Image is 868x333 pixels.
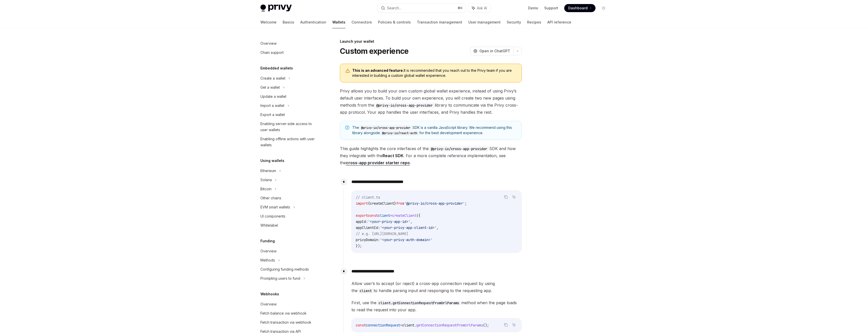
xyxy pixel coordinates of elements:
h5: Embedded wallets [260,65,293,71]
a: Other chains [256,194,321,203]
div: Enabling offline actions with user wallets [260,136,318,148]
a: Transaction management [417,16,462,28]
div: Prompting users to fund [260,275,300,281]
div: Fetch transaction via webhook [260,319,311,325]
a: cross-app provider starter repo [346,160,410,165]
a: Export a wallet [256,110,321,119]
span: const [368,213,378,218]
a: Welcome [260,16,277,28]
a: Demo [528,6,538,11]
button: Search...⌘K [377,4,466,13]
span: First, use the method when the page loads to read the request into your app. [351,299,522,313]
span: This guide highlights the core interfaces of the SDK and how they integrate with the . For a more... [340,145,522,166]
a: Basics [283,16,294,28]
div: Import a wallet [260,103,284,109]
div: Methods [260,257,275,263]
span: , [410,219,412,224]
svg: Note [345,126,349,130]
span: = [390,213,392,218]
div: Enabling server-side access to user wallets [260,121,318,133]
span: client [378,213,390,218]
b: This is an advanced feature. [352,68,404,73]
code: client.getConnectionRequestFromUrlParams [376,300,461,306]
span: // client.ts [356,195,380,200]
span: export [356,213,368,218]
div: Overview [260,301,277,307]
button: Toggle dark mode [600,4,608,12]
span: '<your-privy-app-client-id>' [380,225,437,230]
a: Policies & controls [378,16,411,28]
a: Support [544,6,558,11]
span: ({ [416,213,420,218]
span: Allow user’s to accept (or reject) a cross-app connection request by using the to handle parsing ... [351,280,522,294]
a: API reference [547,16,571,28]
span: client [402,323,414,327]
span: Ask AI [477,6,487,11]
button: Copy the contents from the code block [503,194,509,200]
div: Solana [260,177,272,183]
a: Connectors [351,16,372,28]
span: getConnectionRequestFromUrlParams [416,323,483,327]
span: '<your-privy-app-id>' [368,219,410,224]
span: '<your-privy-auth-domain>' [380,237,432,242]
div: UI components [260,213,285,219]
span: , [437,225,439,230]
h5: Using wallets [260,158,284,164]
a: Dashboard [564,4,595,12]
a: UI components [256,212,321,221]
div: Export a wallet [260,112,285,118]
code: @privy-io/cross-app-provider [359,125,413,130]
span: (); [483,323,489,327]
button: Open in ChatGPT [470,47,513,55]
div: Overview [260,40,277,46]
div: Configuring funding methods [260,266,309,272]
strong: React SDK [383,153,403,158]
span: appId: [356,219,368,224]
a: Overview [256,247,321,256]
code: @privy-io/react-auth [380,131,419,136]
div: EVM smart wallets [260,204,290,210]
span: } [394,201,396,206]
span: createClient [392,213,416,218]
span: = [400,323,402,327]
button: Ask AI [511,322,517,328]
span: const [356,323,366,327]
button: Ask AI [468,4,491,13]
div: Bitcoin [260,186,272,192]
code: client [358,288,374,294]
span: from [396,201,404,206]
span: '@privy-io/cross-app-provider' [404,201,465,206]
div: Fetch balance via webhook [260,310,307,316]
span: ; [465,201,467,206]
div: Whitelabel [260,222,278,228]
span: Privy allows you to build your own custom global wallet experience, instead of using Privy’s defa... [340,87,522,116]
a: Security [507,16,521,28]
code: @privy-io/cross-app-provider [429,146,489,152]
a: Configuring funding methods [256,265,321,274]
a: Fetch balance via webhook [256,309,321,318]
div: Update a wallet [260,93,286,100]
div: Ethereum [260,168,276,174]
a: Overview [256,300,321,309]
span: appClientId: [356,225,380,230]
span: import [356,201,368,206]
a: Authentication [300,16,326,28]
a: Enabling server-side access to user wallets [256,119,321,134]
a: Whitelabel [256,221,321,230]
a: Update a wallet [256,92,321,101]
div: Create a wallet [260,75,285,81]
div: Get a wallet [260,84,280,90]
h1: Custom experience [340,46,409,56]
a: Overview [256,39,321,48]
h5: Funding [260,238,275,244]
button: Ask AI [511,194,517,200]
span: . [414,323,416,327]
a: Fetch transaction via webhook [256,318,321,327]
div: Search... [387,5,401,11]
span: { [368,201,370,206]
span: ⌘ K [457,6,463,10]
h5: Webhooks [260,291,279,297]
button: Copy the contents from the code block [503,322,509,328]
span: // e.g. [URL][DOMAIN_NAME] [356,231,408,236]
a: Chain support [256,48,321,57]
